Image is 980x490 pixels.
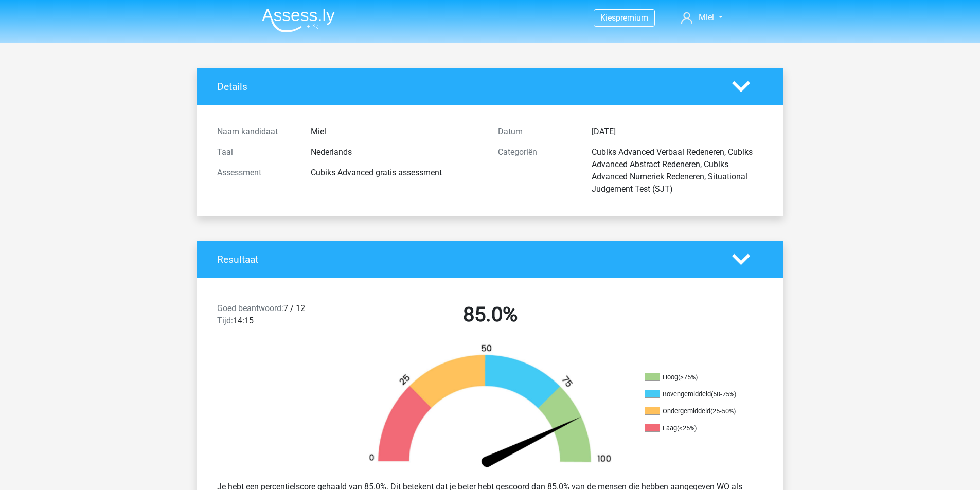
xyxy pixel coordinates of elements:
div: [DATE] [584,125,771,138]
a: Kiespremium [594,11,654,25]
li: Hoog [645,373,747,382]
span: premium [616,13,648,23]
h4: Details [217,81,717,93]
span: Tijd: [217,316,233,325]
li: Ondergemiddeld [645,407,747,416]
img: 85.c8310d078360.png [351,343,629,473]
div: Datum [490,125,584,138]
div: (<25%) [677,424,697,432]
div: (>75%) [678,373,698,381]
div: (25-50%) [710,407,736,415]
h4: Resultaat [217,253,717,265]
div: Nederlands [303,146,490,158]
div: (50-75%) [711,390,736,398]
span: Goed beantwoord: [217,303,283,313]
div: Taal [209,146,303,158]
h2: 85.0% [358,302,623,327]
div: Cubiks Advanced Verbaal Redeneren, Cubiks Advanced Abstract Redeneren, Cubiks Advanced Numeriek R... [584,146,771,195]
div: Miel [303,125,490,138]
div: Categoriën [490,146,584,195]
img: Assessly [262,8,335,32]
span: Kies [600,13,616,23]
div: Assessment [209,167,303,179]
li: Bovengemiddeld [645,390,747,399]
a: Miel [677,11,726,24]
span: Miel [699,12,714,22]
div: 7 / 12 14:15 [209,302,350,331]
div: Naam kandidaat [209,125,303,138]
div: Cubiks Advanced gratis assessment [303,167,490,179]
li: Laag [645,424,747,433]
